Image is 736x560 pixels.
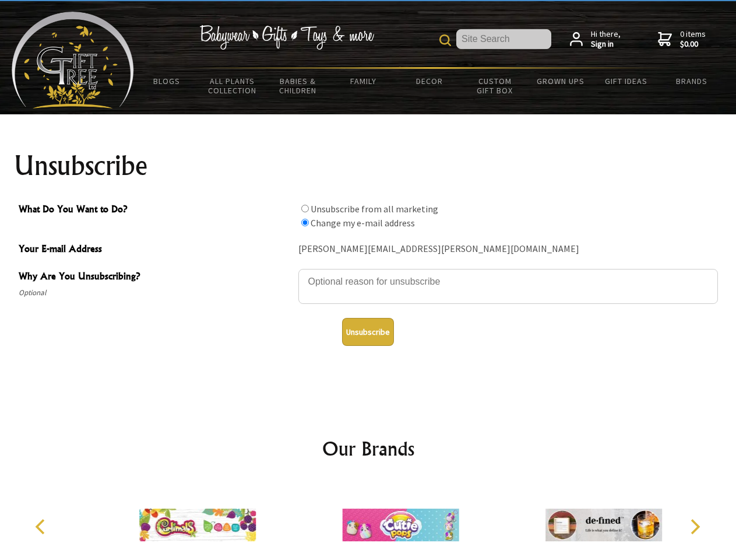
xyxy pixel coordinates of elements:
h1: Unsubscribe [14,152,723,180]
span: What Do You Want to Do? [19,202,293,219]
a: Family [331,69,397,93]
span: Your E-mail Address [19,242,293,258]
a: Hi there,Sign in [570,29,621,50]
a: Gift Ideas [593,69,659,93]
button: Next [682,514,707,540]
a: 0 items$0.00 [658,29,706,50]
input: Site Search [456,29,551,49]
h2: Our Brands [23,435,713,463]
a: Grown Ups [527,69,593,93]
button: Unsubscribe [342,318,394,346]
span: Hi there, [591,29,621,50]
a: All Plants Collection [200,69,266,103]
a: Decor [396,69,462,93]
span: Optional [19,286,293,300]
div: [PERSON_NAME][EMAIL_ADDRESS][PERSON_NAME][DOMAIN_NAME] [298,240,718,258]
strong: Sign in [591,39,621,50]
input: What Do You Want to Do? [301,219,309,226]
label: Change my e-mail address [311,217,415,229]
a: Custom Gift Box [462,69,528,103]
a: BLOGS [134,69,200,93]
span: 0 items [680,29,706,50]
img: product search [439,34,451,46]
img: Babyware - Gifts - Toys and more... [12,12,134,108]
input: What Do You Want to Do? [301,205,309,212]
a: Brands [659,69,725,93]
label: Unsubscribe from all marketing [311,203,438,215]
textarea: Why Are You Unsubscribing? [298,269,718,304]
strong: $0.00 [680,39,706,50]
button: Previous [29,514,55,540]
a: Babies & Children [265,69,331,103]
span: Why Are You Unsubscribing? [19,269,293,286]
img: Babywear - Gifts - Toys & more [199,25,374,50]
